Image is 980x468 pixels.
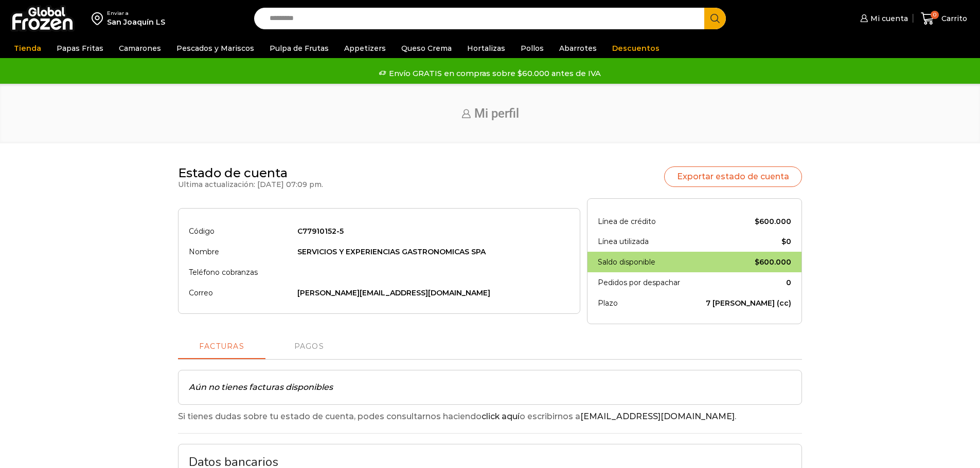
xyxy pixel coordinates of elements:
bdi: 600.000 [755,217,791,226]
img: address-field-icon.svg [92,10,107,27]
div: San Joaquín LS [107,17,165,27]
th: Nombre [189,241,293,262]
a: click aquí [482,411,520,421]
th: Plazo [598,293,693,313]
td: 7 [PERSON_NAME] (cc) [693,293,792,313]
span: $ [755,257,759,267]
th: Pedidos por despachar [598,272,693,293]
a: Tienda [9,39,46,58]
a: Papas Fritas [51,39,109,58]
a: Mi cuenta [858,8,908,29]
a: Pescados y Mariscos [171,39,259,58]
td: 0 [693,272,792,293]
td: [PERSON_NAME][EMAIL_ADDRESS][DOMAIN_NAME] [292,283,569,303]
th: Línea de crédito [598,209,693,232]
a: Abarrotes [554,39,602,58]
h2: Estado de cuenta [178,166,323,181]
bdi: 600.000 [755,257,791,267]
td: SERVICIOS Y EXPERIENCIAS GASTRONOMICAS SPA [292,241,569,262]
a: 0 Carrito [918,7,970,31]
a: Appetizers [339,39,391,58]
a: Camarones [114,39,166,58]
span: Pagos [294,343,324,351]
span: $ [755,217,759,226]
th: Correo [189,283,293,303]
th: Teléfono cobranzas [189,262,293,283]
span: Mi perfil [474,106,519,121]
th: Saldo disponible [598,252,693,272]
span: 0 [931,11,939,19]
a: Hortalizas [462,39,510,58]
a: Descuentos [607,39,665,58]
th: Código [189,219,293,241]
span: Mi cuenta [868,13,908,24]
a: Pagos [265,334,353,359]
a: Facturas [178,334,265,359]
div: Enviar a [107,10,165,17]
p: Si tienes dudas sobre tu estado de cuenta, podes consultarnos haciendo o escribirnos a . [178,410,802,423]
a: Pollos [515,39,549,58]
bdi: 0 [781,237,791,246]
span: Carrito [939,13,967,24]
a: Exportar estado de cuenta [664,166,802,187]
button: Search button [704,8,726,29]
em: Aún no tienes facturas disponibles [189,382,333,392]
th: Línea utilizada [598,231,693,252]
span: Facturas [199,343,244,350]
td: C77910152-5 [292,219,569,241]
a: Pulpa de Frutas [264,39,334,58]
a: Queso Crema [396,39,457,58]
span: $ [781,237,786,246]
a: [EMAIL_ADDRESS][DOMAIN_NAME] [580,411,735,421]
p: Ultima actualización: [DATE] 07:09 pm. [178,181,323,188]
